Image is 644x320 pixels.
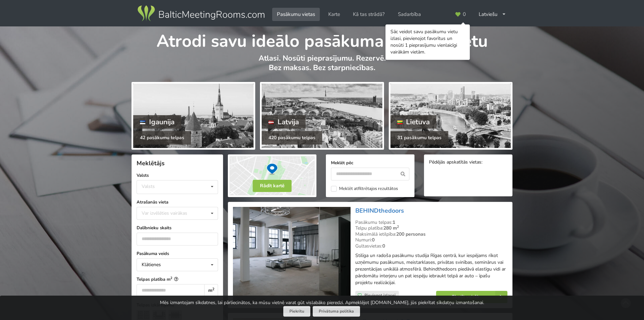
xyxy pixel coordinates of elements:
sup: 2 [170,276,172,280]
div: Klātienes [142,262,161,267]
div: 31 pasākumu telpas [390,131,448,145]
span: Meklētājs [137,159,165,167]
sup: 2 [397,224,399,229]
div: Valsts [142,184,155,189]
div: 42 pasākumu telpas [133,131,191,145]
div: Var izvēlēties vairākas [140,209,202,217]
a: Igaunija 42 pasākumu telpas [132,82,255,150]
div: Telpu platība: [355,225,507,231]
label: Dalībnieku skaits [137,225,218,231]
label: Meklēt atfiltrētajos rezultātos [331,186,398,192]
p: Atlasi. Nosūti pieprasījumu. Rezervē. Bez maksas. Bez starpniecības. [132,54,512,80]
a: Privātuma politika [313,306,360,317]
label: Pasākuma veids [137,250,218,257]
button: Piekrītu [283,306,310,317]
h1: Atrodi savu ideālo pasākuma norises vietu [132,26,512,52]
label: Valsts [137,172,218,179]
img: Rādīt kartē [228,154,316,197]
label: Atrašanās vieta [137,199,218,206]
a: Karte [324,8,345,21]
div: Maksimālā ietilpība: [355,231,507,237]
strong: 0 [382,243,385,249]
a: Pasākumu vietas [272,8,320,21]
a: Kā tas strādā? [348,8,389,21]
label: Telpas platība m [137,276,218,283]
div: m [204,284,218,297]
strong: 280 m [383,225,399,231]
div: Igaunija [133,115,181,129]
img: Svinību telpa | Rīga | BEHINDthedoors [233,207,350,303]
div: Pēdējās apskatītās vietas: [429,159,507,166]
a: Sadarbība [393,8,426,21]
p: Stilīga un radoša pasākumu studija Rīgas centrā, kur iespējams rīkot uzņēmumu pasākumus, meistark... [355,252,507,286]
a: BEHINDthedoors [355,207,404,215]
div: Lietuva [390,115,437,129]
a: Latvija 420 pasākumu telpas [260,82,384,150]
label: Meklēt pēc [331,159,409,166]
div: Latviešu [474,8,511,21]
div: Gultasvietas: [355,243,507,249]
strong: 0 [372,237,375,243]
a: Skatīt vairāk [436,291,507,303]
span: Pievienot izlasei [364,293,396,298]
div: Latvija [262,115,306,129]
button: Rādīt kartē [253,180,292,192]
div: Pasākumu telpas: [355,219,507,226]
a: Lietuva 31 pasākumu telpas [389,82,512,150]
sup: 2 [212,286,214,292]
strong: 1 [392,219,395,226]
div: Sāc veidot savu pasākumu vietu izlasi, pievienojot favorītus un nosūti 1 pieprasījumu vienlaicīgi... [390,28,465,56]
div: 420 pasākumu telpas [262,131,322,145]
span: 0 [463,12,466,17]
div: Numuri: [355,237,507,243]
strong: 200 personas [396,231,426,237]
img: Baltic Meeting Rooms [136,4,266,23]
